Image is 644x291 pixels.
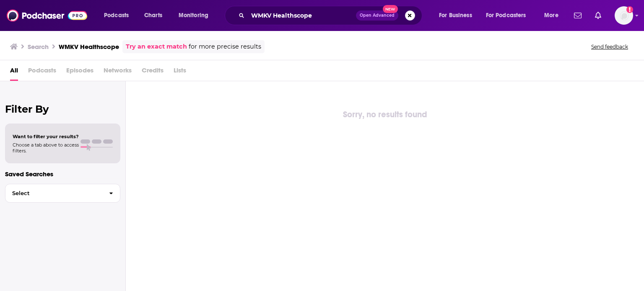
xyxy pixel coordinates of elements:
span: Logged in as MGarceau [615,6,633,25]
span: Lists [174,64,186,81]
button: Send feedback [589,43,631,50]
svg: Add a profile image [626,6,633,13]
div: Sorry, no results found [126,108,644,121]
span: Episodes [66,64,93,81]
button: open menu [480,9,538,22]
span: Podcasts [28,64,56,81]
img: Podchaser - Follow, Share and Rate Podcasts [7,8,87,23]
img: User Profile [615,6,633,25]
span: Open Advanced [360,13,395,18]
a: Show notifications dropdown [571,8,585,23]
p: Saved Searches [5,170,120,178]
span: Credits [142,64,164,81]
a: Charts [139,9,167,22]
span: Choose a tab above to access filters. [13,142,79,154]
h2: Filter By [5,103,120,115]
button: open menu [173,9,219,22]
button: Open AdvancedNew [356,10,398,21]
div: Search podcasts, credits, & more... [233,6,430,25]
span: Networks [104,64,132,81]
span: Podcasts [104,10,129,21]
button: open menu [538,9,569,22]
a: Show notifications dropdown [592,8,605,23]
span: Monitoring [179,10,208,21]
span: For Podcasters [486,10,526,21]
span: For Business [439,10,472,21]
span: Want to filter your results? [13,134,79,139]
span: Charts [144,10,162,21]
button: open menu [433,9,483,22]
a: All [10,64,18,81]
span: New [383,5,398,13]
input: Search podcasts, credits, & more... [248,9,356,22]
h3: WMKV Healthscope [59,43,119,51]
span: Select [5,191,102,196]
span: for more precise results [189,42,261,52]
button: Select [5,184,120,203]
h3: Search [28,43,49,51]
button: Show profile menu [615,6,633,25]
span: More [544,10,558,21]
button: open menu [98,9,140,22]
a: Try an exact match [126,42,187,52]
